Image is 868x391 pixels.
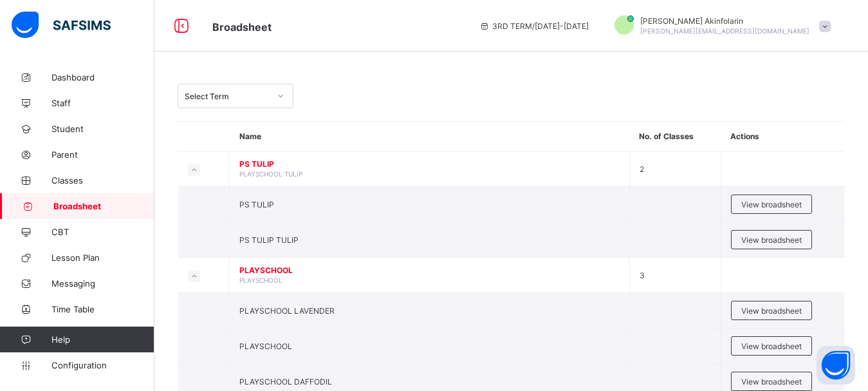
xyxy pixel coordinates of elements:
span: PS TULIP [239,159,620,169]
span: PLAYSCHOOL TULIP [239,170,302,178]
a: View broadsheet [731,195,812,204]
span: session/term information [479,21,589,31]
th: No. of Classes [629,122,721,151]
span: [PERSON_NAME] Akinfolarin [640,16,809,26]
span: Broadsheet [53,201,154,211]
span: PLAYSCHOOL [239,341,292,351]
span: View broadsheet [741,306,802,316]
th: Actions [721,122,845,151]
button: Open asap [817,346,855,385]
span: Messaging [51,278,154,289]
span: Time Table [51,304,154,314]
a: View broadsheet [731,336,812,346]
span: CBT [51,227,154,237]
div: AbiodunAkinfolarin [602,15,837,37]
span: Lesson Plan [51,253,154,263]
span: Parent [51,149,154,160]
a: View broadsheet [731,230,812,240]
img: safsims [12,12,111,39]
span: Staff [51,98,154,108]
span: [PERSON_NAME][EMAIL_ADDRESS][DOMAIN_NAME] [640,27,809,35]
span: Dashboard [51,72,154,82]
span: PLAYSCHOOL LAVENDER [239,306,335,316]
span: PLAYSCHOOL [239,276,282,284]
span: Broadsheet [212,21,272,33]
span: Student [51,124,154,134]
span: 3 [640,271,645,280]
th: Name [230,122,630,151]
a: View broadsheet [731,301,812,310]
span: View broadsheet [741,377,802,386]
span: View broadsheet [741,341,802,351]
span: View broadsheet [741,200,802,209]
span: PLAYSCHOOL DAFFODIL [239,377,332,386]
span: PS TULIP [239,200,274,209]
span: PLAYSCHOOL [239,265,620,275]
span: View broadsheet [741,235,802,245]
span: Configuration [51,360,154,370]
span: PS TULIP TULIP [239,235,299,245]
span: 2 [640,164,644,174]
a: View broadsheet [731,372,812,381]
span: Classes [51,175,154,186]
div: Select Term [185,91,270,101]
span: Help [51,334,154,345]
